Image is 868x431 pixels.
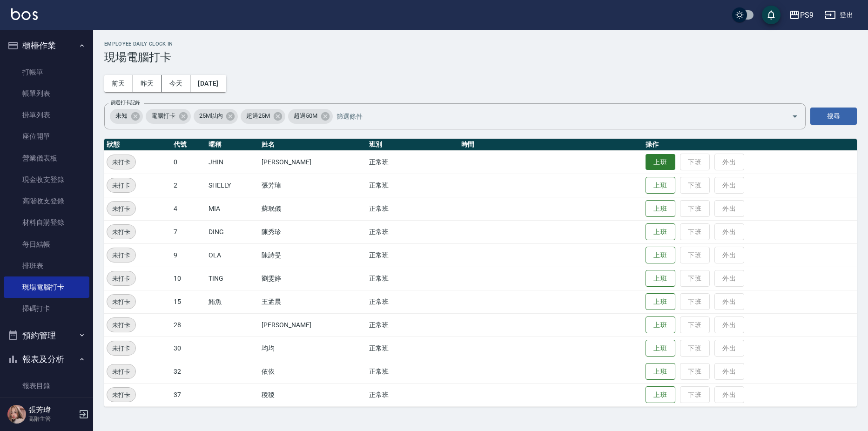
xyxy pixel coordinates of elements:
[171,150,206,174] td: 0
[107,320,135,330] span: 未打卡
[7,405,26,424] img: Person
[171,267,206,290] td: 10
[206,174,259,197] td: SHELLY
[367,220,459,243] td: 正常班
[194,109,238,124] div: 25M以內
[107,250,135,260] span: 未打卡
[646,317,675,334] button: 上班
[4,34,89,58] button: 櫃檯作業
[4,190,89,212] a: 高階收支登錄
[171,383,206,406] td: 37
[241,109,285,124] div: 超過25M
[259,197,366,220] td: 蘇珉儀
[259,150,366,174] td: [PERSON_NAME]
[171,290,206,313] td: 15
[367,267,459,290] td: 正常班
[107,227,135,237] span: 未打卡
[206,139,259,151] th: 暱稱
[646,363,675,380] button: 上班
[4,169,89,190] a: 現金收支登錄
[206,150,259,174] td: JHIN
[171,220,206,243] td: 7
[4,148,89,169] a: 營業儀表板
[4,126,89,147] a: 座位開單
[367,290,459,313] td: 正常班
[288,109,333,124] div: 超過50M
[107,343,135,353] span: 未打卡
[367,383,459,406] td: 正常班
[646,177,675,194] button: 上班
[171,243,206,267] td: 9
[107,157,135,167] span: 未打卡
[367,197,459,220] td: 正常班
[107,181,135,190] span: 未打卡
[206,243,259,267] td: OLA
[459,139,643,151] th: 時間
[367,174,459,197] td: 正常班
[367,139,459,151] th: 班別
[646,340,675,357] button: 上班
[171,174,206,197] td: 2
[259,337,366,360] td: 均均
[259,313,366,337] td: [PERSON_NAME]
[259,174,366,197] td: 張芳瑋
[762,6,781,24] button: save
[11,8,38,20] img: Logo
[4,276,89,298] a: 現場電腦打卡
[171,337,206,360] td: 30
[646,223,675,241] button: 上班
[4,375,89,397] a: 報表目錄
[800,9,814,21] div: PS9
[367,337,459,360] td: 正常班
[4,255,89,276] a: 排班表
[111,99,140,106] label: 篩選打卡記錄
[107,297,135,307] span: 未打卡
[646,247,675,264] button: 上班
[4,104,89,126] a: 掛單列表
[206,220,259,243] td: DING
[646,154,675,170] button: 上班
[206,267,259,290] td: TING
[4,323,89,348] button: 預約管理
[146,109,191,124] div: 電腦打卡
[107,390,135,400] span: 未打卡
[4,212,89,233] a: 材料自購登錄
[259,267,366,290] td: 劉雯婷
[171,360,206,383] td: 32
[646,293,675,310] button: 上班
[133,75,162,92] button: 昨天
[259,383,366,406] td: 稜稜
[104,75,133,92] button: 前天
[259,243,366,267] td: 陳詩旻
[259,139,366,151] th: 姓名
[643,139,857,151] th: 操作
[190,75,226,92] button: [DATE]
[259,360,366,383] td: 依依
[28,405,76,415] h5: 張芳瑋
[4,347,89,371] button: 報表及分析
[206,290,259,313] td: 鮪魚
[107,367,135,377] span: 未打卡
[4,83,89,104] a: 帳單列表
[146,111,181,121] span: 電腦打卡
[646,270,675,287] button: 上班
[206,197,259,220] td: MIA
[107,204,135,214] span: 未打卡
[367,150,459,174] td: 正常班
[334,108,775,124] input: 篩選條件
[104,41,857,47] h2: Employee Daily Clock In
[194,111,229,121] span: 25M以內
[4,234,89,255] a: 每日結帳
[104,51,857,64] h3: 現場電腦打卡
[288,111,323,121] span: 超過50M
[171,139,206,151] th: 代號
[162,75,191,92] button: 今天
[110,109,143,124] div: 未知
[28,415,76,423] p: 高階主管
[4,61,89,83] a: 打帳單
[785,6,817,25] button: PS9
[259,220,366,243] td: 陳秀珍
[787,109,802,124] button: Open
[259,290,366,313] td: 王孟晨
[367,243,459,267] td: 正常班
